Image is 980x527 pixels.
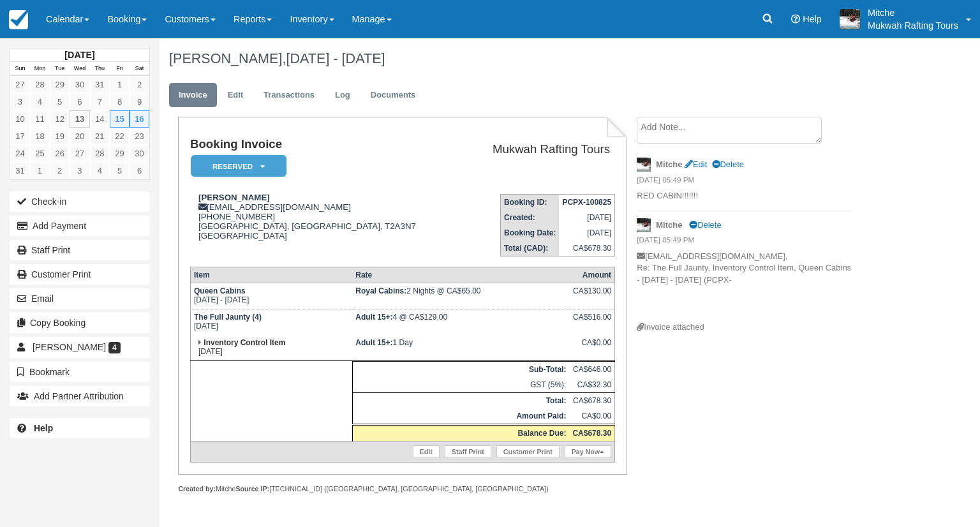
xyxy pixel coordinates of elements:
[254,83,324,108] a: Transactions
[178,484,627,494] div: Mitche [TECHNICAL_ID] ([GEOGRAPHIC_DATA], [GEOGRAPHIC_DATA], [GEOGRAPHIC_DATA])
[637,322,852,334] div: Invoice attached
[130,93,149,110] a: 9
[110,110,130,128] a: 15
[110,162,130,179] a: 5
[569,377,614,393] td: CA$32.30
[130,62,149,76] th: Sat
[10,216,150,236] button: Add Payment
[352,283,569,309] td: 2 Nights @ CA$65.00
[637,235,852,249] em: [DATE] 05:49 PM
[352,267,569,283] th: Rate
[10,93,30,110] a: 3
[10,145,30,162] a: 24
[70,162,89,179] a: 3
[10,264,150,285] a: Customer Print
[501,241,560,256] th: Total (CAD):
[569,267,614,283] th: Amount
[90,162,110,179] a: 4
[572,429,611,438] strong: CA$678.30
[70,62,89,76] th: Wed
[803,14,822,24] span: Help
[194,286,246,295] strong: Queen Cabins
[572,313,611,332] div: CA$516.00
[110,145,130,162] a: 29
[190,309,352,336] td: [DATE]
[130,76,149,93] a: 2
[352,393,569,409] th: Total:
[190,267,352,283] th: Item
[70,145,89,162] a: 27
[30,145,50,162] a: 25
[130,162,149,179] a: 6
[30,110,50,128] a: 11
[656,220,682,230] strong: Mitche
[868,19,958,32] p: Mukwah Rafting Tours
[361,83,426,108] a: Documents
[10,62,30,76] th: Sun
[10,76,30,93] a: 27
[218,83,253,108] a: Edit
[169,51,885,66] h1: [PERSON_NAME],
[689,220,721,230] a: Delete
[569,362,614,378] td: CA$646.00
[572,338,611,357] div: CA$0.00
[352,362,569,378] th: Sub-Total:
[30,162,50,179] a: 1
[355,286,406,295] strong: Royal Cabins
[90,145,110,162] a: 28
[70,110,89,128] a: 13
[34,423,53,433] b: Help
[868,6,958,19] p: Mitche
[565,445,611,458] a: Pay Now
[110,62,130,76] th: Fri
[791,15,800,24] i: Help
[10,162,30,179] a: 31
[352,335,569,361] td: 1 Day
[90,110,110,128] a: 14
[204,338,285,347] strong: Inventory Control Item
[501,225,560,241] th: Booking Date:
[10,191,150,212] button: Check-in
[559,210,614,225] td: [DATE]
[10,128,30,145] a: 17
[90,93,110,110] a: 7
[559,241,614,256] td: CA$678.30
[30,93,50,110] a: 4
[50,128,70,145] a: 19
[466,143,610,156] h2: Mukwah Rafting Tours
[33,342,106,352] span: [PERSON_NAME]
[637,190,852,202] p: RED CABIN!!!!!!!
[190,283,352,309] td: [DATE] - [DATE]
[352,408,569,425] th: Amount Paid:
[9,10,28,29] img: checkfront-main-nav-mini-logo.png
[110,128,130,145] a: 22
[90,76,110,93] a: 31
[496,445,560,458] a: Customer Print
[637,175,852,189] em: [DATE] 05:49 PM
[130,110,149,128] a: 16
[656,160,682,169] strong: Mitche
[572,286,611,306] div: CA$130.00
[169,83,217,108] a: Invoice
[559,225,614,241] td: [DATE]
[413,445,440,458] a: Edit
[352,377,569,393] td: GST (5%):
[178,485,216,493] strong: Created by:
[191,155,286,177] em: Reserved
[50,93,70,110] a: 5
[325,83,360,108] a: Log
[355,313,392,322] strong: Adult 15+
[50,110,70,128] a: 12
[840,9,860,29] img: A1
[194,313,262,322] strong: The Full Jaunty (4)
[10,337,150,357] a: [PERSON_NAME] 4
[10,240,150,260] a: Staff Print
[130,128,149,145] a: 23
[10,313,150,333] button: Copy Booking
[190,154,282,178] a: Reserved
[130,145,149,162] a: 30
[110,76,130,93] a: 1
[64,50,94,60] strong: [DATE]
[190,193,461,256] div: [EMAIL_ADDRESS][DOMAIN_NAME] [PHONE_NUMBER] [GEOGRAPHIC_DATA], [GEOGRAPHIC_DATA], T2A3N7 [GEOGRAP...
[50,76,70,93] a: 29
